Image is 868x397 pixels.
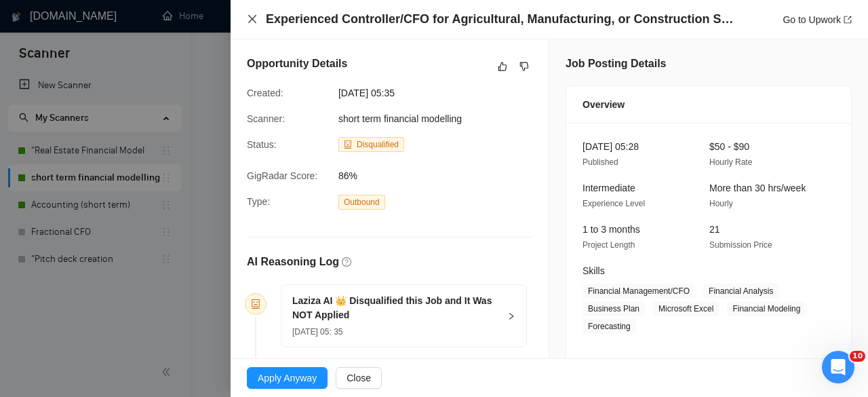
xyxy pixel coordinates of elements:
span: Financial Analysis [703,284,778,299]
button: Apply Anyway [247,367,328,389]
span: Overview [583,97,625,112]
h4: Experienced Controller/CFO for Agricultural, Manufacturing, or Construction Sectors [266,11,734,28]
span: Experience Level [583,199,645,208]
span: short term financial modelling [338,113,462,124]
iframe: Intercom live chat [822,351,854,383]
span: Project Length [583,240,635,250]
span: Outbound [338,195,385,210]
span: Financial Modeling [727,301,806,316]
span: right [507,312,515,320]
span: [DATE] 05: 35 [292,327,342,337]
h5: AI Reasoning Log [247,254,339,270]
span: 86% [338,168,542,183]
span: Type: [247,196,270,207]
span: $50 - $90 [709,141,749,152]
h5: Job Posting Details [566,56,666,72]
h5: Opportunity Details [247,56,347,72]
span: Financial Management/CFO [583,284,695,299]
span: close [247,14,258,24]
span: Apply Anyway [258,371,317,385]
span: Skills [583,265,605,276]
span: question-circle [342,257,351,267]
span: robot [344,140,352,149]
span: Hourly Rate [709,157,752,167]
span: Microsoft Excel [653,301,719,316]
button: Close [336,367,382,389]
span: export [844,16,852,24]
span: Created: [247,88,283,98]
button: dislike [516,58,532,75]
span: Scanner: [247,113,285,124]
span: Close [347,371,371,385]
span: More than 30 hrs/week [709,183,806,193]
span: GigRadar Score: [247,170,317,181]
span: 1 to 3 months [583,224,640,235]
span: dislike [519,61,529,72]
button: like [494,58,511,75]
span: [DATE] 05:35 [338,86,542,100]
h5: Laziza AI 👑 Disqualified this Job and It Was NOT Applied [292,294,499,322]
button: Close [247,14,258,25]
span: Status: [247,139,277,150]
span: Forecasting [583,319,636,334]
span: like [498,61,507,72]
span: [DATE] 05:28 [583,141,639,152]
a: Go to Upworkexport [783,14,852,25]
span: Hourly [709,199,733,208]
span: Published [583,157,618,167]
span: Intermediate [583,183,635,193]
span: Submission Price [709,240,772,250]
span: Disqualified [357,140,399,149]
span: Business Plan [583,301,645,316]
span: robot [251,299,260,309]
span: 10 [850,351,865,362]
span: 21 [709,224,720,235]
